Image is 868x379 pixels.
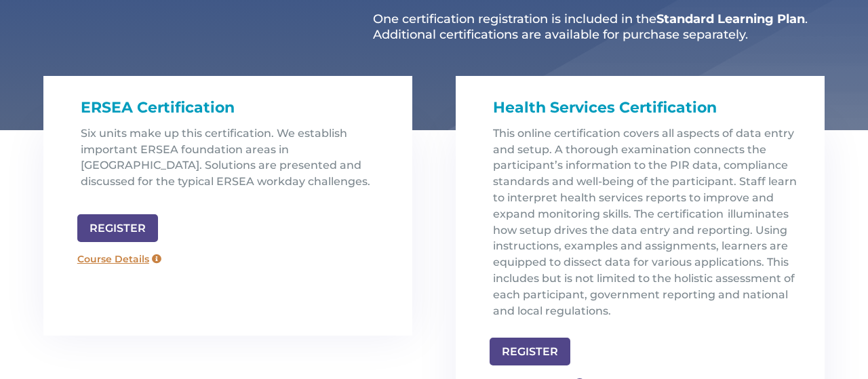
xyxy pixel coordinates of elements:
span: Health Services Certification [493,98,717,117]
p: Six units make up this certification. We establish important ERSEA foundation areas in [GEOGRAPHI... [81,125,385,201]
span: This online certification covers all aspects of data entry and setup. A thorough examination conn... [493,127,797,317]
a: REGISTER [77,214,158,242]
a: REGISTER [490,338,570,365]
span: ERSEA Certification [81,98,235,117]
strong: Standard Learning Plan [656,12,805,26]
span: One certification registration is included in the [373,12,656,26]
a: Course Details [71,249,168,271]
span: . Additional certifications are available for purchase separately. [373,12,808,42]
